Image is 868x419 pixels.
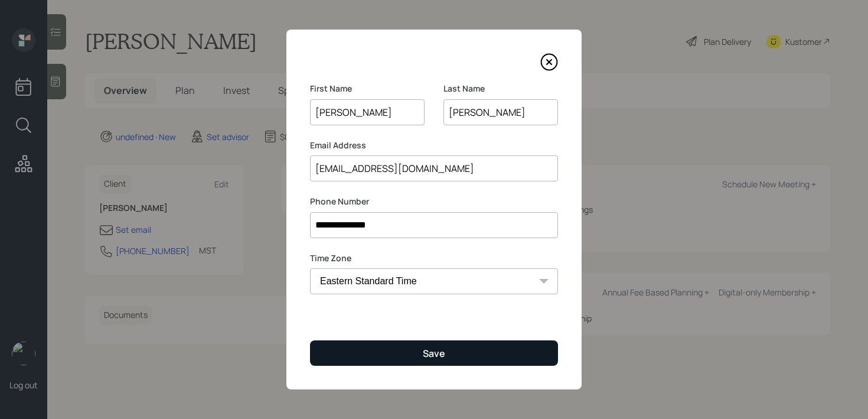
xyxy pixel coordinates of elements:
[310,196,558,207] label: Phone Number
[310,340,558,366] button: Save
[310,252,558,264] label: Time Zone
[443,83,558,95] label: Last Name
[423,347,445,360] div: Save
[310,83,425,95] label: First Name
[310,139,558,151] label: Email Address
